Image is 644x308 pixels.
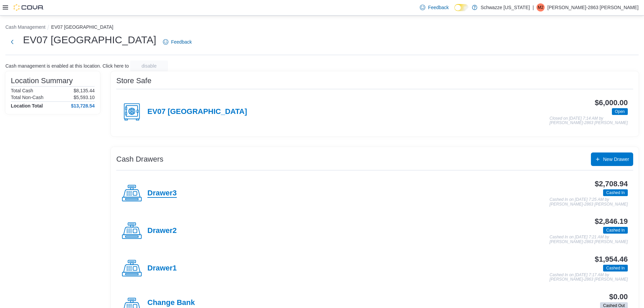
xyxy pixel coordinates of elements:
h3: Cash Drawers [116,155,163,163]
p: | [532,3,534,11]
p: Cash management is enabled at this location. Click here to [5,63,129,69]
h3: Store Safe [116,77,151,85]
h4: Drawer2 [147,227,177,235]
a: Feedback [160,35,194,49]
span: Cashed In [606,265,625,271]
button: Next [5,35,19,49]
span: Cashed In [606,227,625,233]
button: disable [130,61,168,71]
span: Feedback [428,4,449,11]
p: Closed on [DATE] 7:14 AM by [PERSON_NAME]-2863 [PERSON_NAME] [550,116,628,125]
span: Feedback [171,39,192,45]
h4: Location Total [11,103,43,109]
p: Schwazze [US_STATE] [481,3,530,11]
span: Cashed In [603,189,628,196]
div: Matthew-2863 Turner [536,3,545,11]
h4: Drawer1 [147,264,177,273]
span: Open [615,109,625,115]
span: New Drawer [603,156,629,163]
span: disable [142,63,157,69]
input: Dark Mode [454,4,469,11]
span: Cashed In [606,190,625,196]
button: EV07 [GEOGRAPHIC_DATA] [51,24,113,30]
h4: Change Bank [147,299,267,307]
h3: Location Summary [11,77,73,85]
p: [PERSON_NAME]-2863 [PERSON_NAME] [547,3,639,11]
h3: $0.00 [609,293,628,301]
span: M2 [538,3,544,11]
p: Cashed In on [DATE] 7:21 AM by [PERSON_NAME]-2863 [PERSON_NAME] [550,235,628,244]
h4: EV07 [GEOGRAPHIC_DATA] [147,108,247,116]
p: Cashed In on [DATE] 7:17 AM by [PERSON_NAME]-2863 [PERSON_NAME] [550,273,628,282]
img: Cova [14,4,44,11]
span: Cashed In [603,265,628,271]
h3: $6,000.00 [595,99,628,107]
button: New Drawer [591,152,633,166]
a: Feedback [417,1,451,14]
p: $5,593.10 [74,95,95,100]
button: Cash Management [5,24,45,30]
h3: $2,846.19 [595,217,628,226]
span: Open [612,108,628,115]
h6: Total Non-Cash [11,95,44,100]
h6: Total Cash [11,88,33,93]
h3: $1,954.46 [595,255,628,263]
h3: $2,708.94 [595,180,628,188]
span: Cashed In [603,227,628,234]
nav: An example of EuiBreadcrumbs [5,24,639,32]
h4: $13,728.54 [71,103,95,109]
p: Cashed In on [DATE] 7:25 AM by [PERSON_NAME]-2863 [PERSON_NAME] [550,197,628,207]
p: $8,135.44 [74,88,95,93]
h4: Drawer3 [147,189,177,198]
h1: EV07 [GEOGRAPHIC_DATA] [23,33,156,47]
